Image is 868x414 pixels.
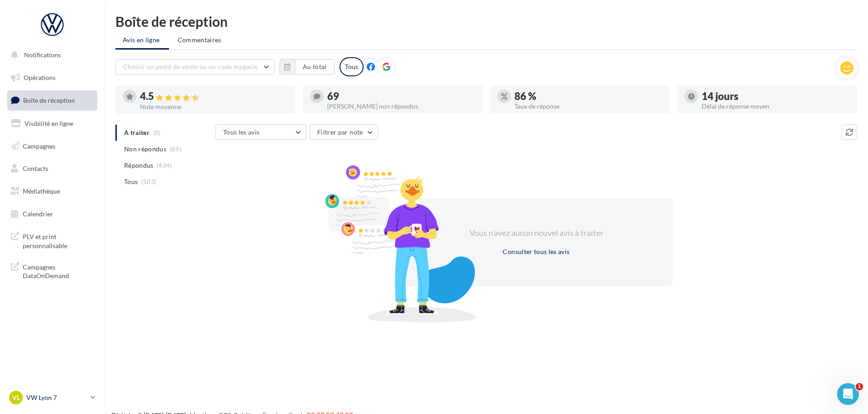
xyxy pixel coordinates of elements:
span: (434) [157,162,172,169]
span: Contacts [23,165,48,172]
div: Tous [339,57,364,76]
span: Non répondus [124,145,166,154]
span: Calendrier [23,210,53,218]
span: (503) [141,178,157,185]
span: Commentaires [178,36,221,44]
button: Au total [279,59,334,75]
span: Tous [124,177,138,186]
a: Campagnes [5,137,99,156]
div: Note moyenne [140,104,288,110]
span: Répondus [124,161,154,170]
div: Boîte de réception [115,15,857,28]
span: Choisir un point de vente ou un code magasin [123,63,258,70]
span: Médiathèque [23,187,60,195]
div: Vous n'avez aucun nouvel avis à traiter [458,227,614,239]
a: Opérations [5,68,99,87]
span: Notifications [24,51,61,59]
div: Délai de réponse moyen [702,103,850,110]
span: Campagnes DataOnDemand [23,261,94,280]
a: Médiathèque [5,182,99,201]
span: Opérations [24,74,55,81]
span: Campagnes [23,142,55,150]
div: 4.5 [140,91,288,102]
a: Boîte de réception [5,90,99,110]
button: Tous les avis [215,125,306,140]
span: VL [12,393,20,402]
a: Contacts [5,159,99,178]
div: Taux de réponse [514,103,663,110]
div: 14 jours [702,91,850,101]
button: Notifications [5,45,95,65]
a: VL VW Lyon 7 [7,389,97,406]
button: Choisir un point de vente ou un code magasin [115,59,274,75]
iframe: Intercom live chat [837,383,859,405]
p: VW Lyon 7 [26,393,87,402]
button: Filtrer par note [309,125,378,140]
a: Visibilité en ligne [5,114,99,133]
span: 1 [856,383,863,390]
button: Consulter tous les avis [499,246,573,257]
div: 69 [327,91,475,101]
span: Tous les avis [223,128,260,136]
span: Visibilité en ligne [25,120,73,127]
div: [PERSON_NAME] non répondus [327,103,475,110]
a: PLV et print personnalisable [5,227,99,254]
a: Calendrier [5,205,99,224]
a: Campagnes DataOnDemand [5,257,99,284]
button: Au total [295,59,334,75]
div: 86 % [514,91,663,101]
span: PLV et print personnalisable [23,230,94,250]
span: (69) [170,145,181,153]
span: Boîte de réception [23,96,75,104]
